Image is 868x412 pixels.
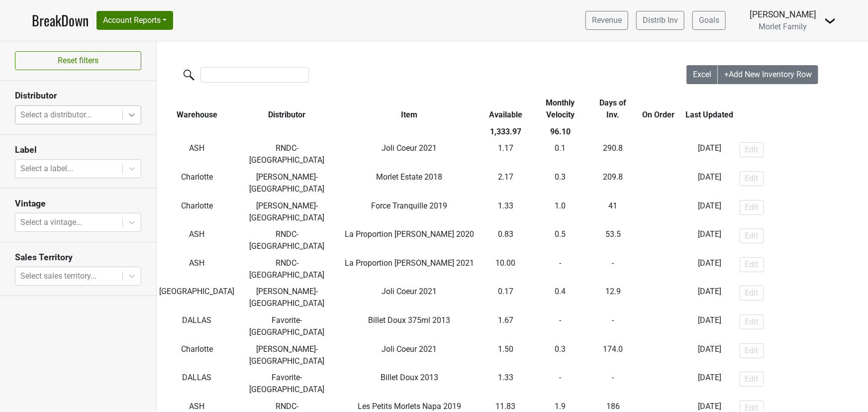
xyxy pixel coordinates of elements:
[591,255,635,284] td: -
[482,169,529,198] td: 2.17
[591,198,635,226] td: 41
[635,255,682,284] td: -
[740,171,764,186] button: Edit
[686,65,718,84] button: Excel
[750,8,816,21] div: [PERSON_NAME]
[824,15,836,27] img: Dropdown Menu
[740,343,764,358] button: Edit
[369,315,451,325] span: Billet Doux 375ml 2013
[15,252,141,263] h3: Sales Territory
[635,226,682,255] td: -
[740,257,764,272] button: Edit
[157,198,237,226] td: Charlotte
[482,312,529,341] td: 1.67
[157,95,237,123] th: Warehouse: activate to sort column ascending
[157,226,237,255] td: ASH
[682,341,737,370] td: [DATE]
[682,255,737,284] td: [DATE]
[740,228,764,243] button: Edit
[682,312,737,341] td: [DATE]
[591,312,635,341] td: -
[740,142,764,157] button: Edit
[15,145,141,155] h3: Label
[157,169,237,198] td: Charlotte
[529,140,591,169] td: 0.1
[529,198,591,226] td: 1.0
[482,226,529,255] td: 0.83
[372,201,448,210] span: Force Tranquille 2019
[724,70,812,79] span: +Add New Inventory Row
[345,258,474,268] span: La Proportion [PERSON_NAME] 2021
[482,341,529,370] td: 1.50
[157,341,237,370] td: Charlotte
[591,95,635,123] th: Days of Inv.: activate to sort column ascending
[759,22,807,31] span: Morlet Family
[635,284,682,312] td: -
[682,284,737,312] td: [DATE]
[682,140,737,169] td: [DATE]
[237,95,337,123] th: Distributor: activate to sort column ascending
[529,312,591,341] td: -
[377,172,443,182] span: Morlet Estate 2018
[636,11,684,30] a: Distrib Inv
[237,169,337,198] td: [PERSON_NAME]-[GEOGRAPHIC_DATA]
[382,143,437,153] span: Joli Coeur 2021
[482,255,529,284] td: 10.00
[718,65,818,84] button: +Add New Inventory Row
[96,11,173,30] button: Account Reports
[635,140,682,169] td: -
[482,284,529,312] td: 0.17
[740,314,764,329] button: Edit
[682,198,737,226] td: [DATE]
[737,95,862,123] th: &nbsp;: activate to sort column ascending
[382,344,437,354] span: Joli Coeur 2021
[157,140,237,169] td: ASH
[692,11,726,30] a: Goals
[529,95,591,123] th: Monthly Velocity: activate to sort column ascending
[635,198,682,226] td: -
[529,341,591,370] td: 0.3
[482,369,529,398] td: 1.33
[382,287,437,296] span: Joli Coeur 2021
[237,284,337,312] td: [PERSON_NAME]-[GEOGRAPHIC_DATA]
[15,91,141,101] h3: Distributor
[15,199,141,209] h3: Vintage
[237,312,337,341] td: Favorite-[GEOGRAPHIC_DATA]
[529,255,591,284] td: -
[591,341,635,370] td: 174.0
[529,169,591,198] td: 0.3
[529,284,591,312] td: 0.4
[591,369,635,398] td: -
[237,255,337,284] td: RNDC-[GEOGRAPHIC_DATA]
[482,95,529,123] th: Available: activate to sort column ascending
[237,226,337,255] td: RNDC-[GEOGRAPHIC_DATA]
[157,312,237,341] td: DALLAS
[358,402,461,411] span: Les Petits Morlets Napa 2019
[237,198,337,226] td: [PERSON_NAME]-[GEOGRAPHIC_DATA]
[381,373,438,382] span: Billet Doux 2013
[529,123,591,140] th: 96.10
[345,229,474,239] span: La Proportion [PERSON_NAME] 2020
[682,226,737,255] td: [DATE]
[635,312,682,341] td: -
[591,140,635,169] td: 290.8
[482,140,529,169] td: 1.17
[740,286,764,301] button: Edit
[635,369,682,398] td: -
[693,70,711,79] span: Excel
[682,95,737,123] th: Last Updated: activate to sort column ascending
[237,369,337,398] td: Favorite-[GEOGRAPHIC_DATA]
[682,369,737,398] td: [DATE]
[740,372,764,387] button: Edit
[32,10,89,31] a: BreakDown
[157,369,237,398] td: DALLAS
[591,284,635,312] td: 12.9
[740,200,764,215] button: Edit
[237,140,337,169] td: RNDC-[GEOGRAPHIC_DATA]
[157,284,237,312] td: [GEOGRAPHIC_DATA]
[591,226,635,255] td: 53.5
[529,226,591,255] td: 0.5
[15,51,141,70] button: Reset filters
[482,198,529,226] td: 1.33
[635,169,682,198] td: -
